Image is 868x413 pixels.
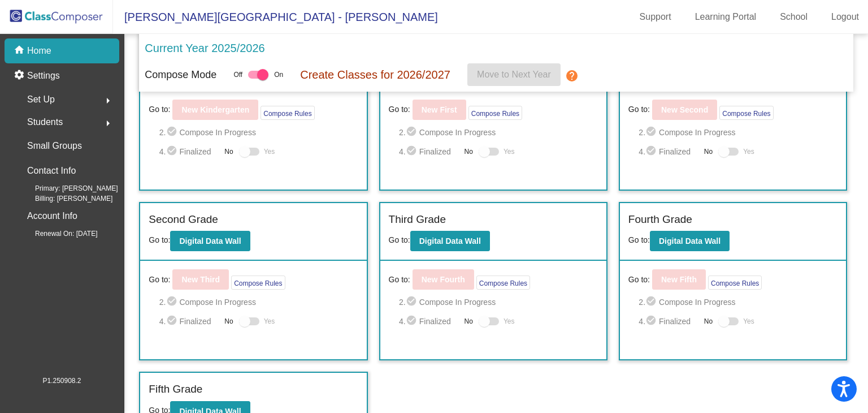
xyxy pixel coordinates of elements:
button: Digital Data Wall [410,231,490,251]
p: Create Classes for 2026/2027 [300,66,450,83]
mat-icon: home [14,44,27,58]
button: Compose Rules [468,106,522,120]
mat-icon: check_circle [166,315,180,328]
span: No [224,316,233,326]
button: New Kindergarten [172,100,258,120]
a: Support [631,8,680,26]
mat-icon: check_circle [406,315,419,328]
button: Compose Rules [708,276,762,290]
span: No [224,147,233,157]
span: Students [27,114,63,130]
b: Digital Data Wall [419,236,481,246]
mat-icon: check_circle [166,126,180,139]
b: New Third [181,275,220,284]
span: Yes [504,315,515,328]
mat-icon: check_circle [406,295,419,309]
p: Settings [27,69,60,83]
p: Home [27,44,51,58]
mat-icon: check_circle [406,126,419,139]
span: Go to: [149,235,170,244]
label: Fourth Grade [628,212,692,228]
span: 2. Compose In Progress [399,295,598,309]
span: Yes [264,315,275,328]
span: Yes [743,145,754,158]
span: No [704,316,713,326]
mat-icon: settings [14,69,27,83]
span: 4. Finalized [639,315,698,328]
span: 4. Finalized [399,145,459,158]
button: Compose Rules [231,276,285,290]
b: Digital Data Wall [179,236,241,246]
span: 2. Compose In Progress [159,295,358,309]
mat-icon: arrow_right [101,94,115,107]
button: Compose Rules [476,276,530,290]
span: Go to: [628,104,650,115]
mat-icon: help [565,69,579,83]
span: 2. Compose In Progress [159,126,358,139]
span: Go to: [628,235,650,244]
b: New Kindergarten [181,105,249,114]
span: Yes [504,145,515,158]
span: Yes [264,145,275,158]
mat-icon: check_circle [406,145,419,158]
p: Compose Mode [145,67,216,83]
button: Digital Data Wall [650,231,730,251]
span: Set Up [27,92,55,107]
b: Digital Data Wall [659,236,721,246]
button: New Fifth [652,269,706,290]
p: Small Groups [27,138,82,154]
span: Go to: [149,104,170,115]
span: No [704,147,713,157]
a: Logout [822,8,868,26]
label: Fifth Grade [149,381,202,398]
a: School [771,8,817,26]
mat-icon: check_circle [645,315,659,328]
span: 4. Finalized [159,315,219,328]
button: New First [413,100,466,120]
button: New Fourth [413,269,474,290]
mat-icon: arrow_right [101,117,115,130]
button: Compose Rules [719,106,773,120]
span: Move to Next Year [477,70,551,79]
mat-icon: check_circle [645,145,659,158]
span: Go to: [389,274,410,286]
span: No [465,147,473,157]
span: Go to: [149,274,170,286]
span: Go to: [389,235,410,244]
span: On [274,70,283,80]
mat-icon: check_circle [645,295,659,309]
mat-icon: check_circle [166,295,180,309]
button: Digital Data Wall [170,231,250,251]
span: Yes [743,315,754,328]
mat-icon: check_circle [645,126,659,139]
a: Learning Portal [686,8,766,26]
span: [PERSON_NAME][GEOGRAPHIC_DATA] - [PERSON_NAME] [113,8,438,26]
button: Move to Next Year [467,63,561,86]
span: Off [233,70,242,80]
button: New Second [652,100,717,120]
mat-icon: check_circle [166,145,180,158]
p: Current Year 2025/2026 [145,40,264,57]
span: Renewal On: [DATE] [17,229,97,239]
label: Third Grade [389,212,446,228]
b: New Fifth [661,275,697,284]
span: 4. Finalized [399,315,459,328]
span: Billing: [PERSON_NAME] [17,193,112,204]
p: Account Info [27,208,77,224]
span: 2. Compose In Progress [639,126,837,139]
button: Compose Rules [261,106,314,120]
span: 2. Compose In Progress [639,295,837,309]
span: Primary: [PERSON_NAME] [17,183,118,193]
span: 4. Finalized [639,145,698,158]
b: New Second [661,105,708,114]
span: 4. Finalized [159,145,219,158]
b: New Fourth [422,275,465,284]
span: Go to: [389,104,410,115]
p: Contact Info [27,163,76,179]
span: 2. Compose In Progress [399,126,598,139]
label: Second Grade [149,212,218,228]
button: New Third [172,269,229,290]
b: New First [422,105,457,114]
span: No [465,316,473,326]
span: Go to: [628,274,650,286]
